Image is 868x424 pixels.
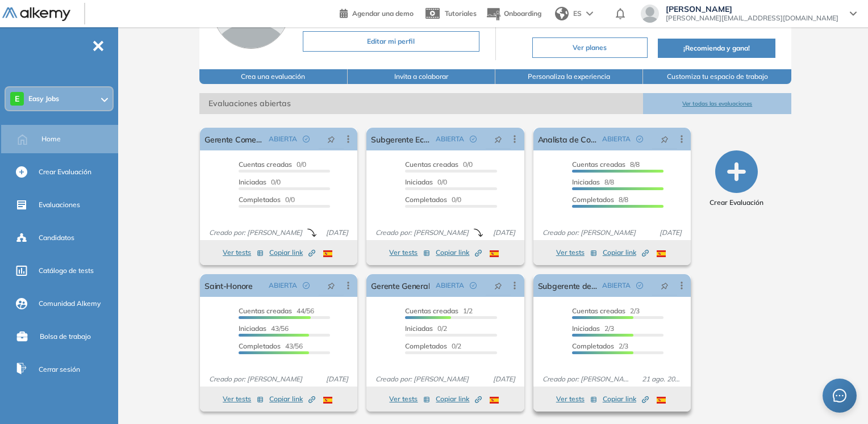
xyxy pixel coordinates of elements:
img: ESP [657,250,666,257]
span: Onboarding [504,9,541,18]
span: [DATE] [489,228,520,238]
button: Editar mi perfil [303,31,479,52]
span: Copiar link [269,394,315,404]
img: ESP [490,250,499,257]
img: world [555,7,569,20]
img: Logo [2,7,70,22]
img: ESP [657,397,666,404]
img: ESP [490,397,499,404]
span: Completados [572,342,614,350]
span: [DATE] [489,374,520,384]
span: Copiar link [603,394,649,404]
button: pushpin [652,276,677,295]
span: [DATE] [655,228,686,238]
span: Completados [572,195,614,204]
span: Iniciadas [405,178,433,186]
span: check-circle [470,282,477,289]
span: 43/56 [239,324,289,333]
span: check-circle [303,136,310,142]
button: Personaliza la experiencia [495,69,643,84]
span: Cerrar sesión [39,364,80,375]
span: Iniciadas [239,178,266,186]
span: Completados [239,195,281,204]
span: 2/3 [572,342,628,350]
span: check-circle [636,136,643,142]
span: E [15,94,19,103]
span: Completados [239,342,281,350]
span: ES [573,9,582,19]
button: Ver tests [389,246,430,259]
span: Cuentas creadas [239,307,292,315]
span: Cuentas creadas [405,307,458,315]
span: pushpin [661,135,669,144]
span: 0/2 [405,324,447,333]
span: 21 ago. 2025 [637,374,686,384]
span: 8/8 [572,160,640,169]
span: message [833,389,846,402]
button: Ver tests [556,392,597,406]
span: 0/0 [405,178,447,186]
span: Cuentas creadas [572,307,625,315]
span: pushpin [661,281,669,290]
span: check-circle [636,282,643,289]
button: Copiar link [269,392,315,406]
a: Subgerente Ecommerce [371,128,431,150]
span: Creado por: [PERSON_NAME] [205,228,307,238]
span: 2/3 [572,307,640,315]
span: 0/0 [239,160,306,169]
span: Copiar link [436,247,482,258]
button: pushpin [319,130,344,148]
a: Gerente General [371,274,429,297]
span: 0/2 [405,342,461,350]
button: Ver tests [223,392,264,406]
span: Evaluaciones abiertas [199,93,643,114]
button: Ver tests [556,246,597,259]
span: Tutoriales [445,9,477,18]
span: Copiar link [603,247,649,258]
span: 0/0 [405,160,473,169]
span: Easy Jobs [28,94,59,103]
button: pushpin [486,130,511,148]
button: Crea una evaluación [199,69,347,84]
span: Crear Evaluación [39,167,91,177]
span: Home [41,134,61,144]
span: [DATE] [322,374,353,384]
span: ABIERTA [436,280,464,291]
span: Cuentas creadas [572,160,625,169]
span: ABIERTA [602,280,631,291]
span: pushpin [494,281,502,290]
span: check-circle [303,282,310,289]
button: Copiar link [269,246,315,259]
button: Onboarding [486,2,541,26]
a: Saint-Honore [205,274,253,297]
span: Iniciadas [572,324,600,333]
span: Creado por: [PERSON_NAME] [538,228,640,238]
button: Copiar link [436,392,482,406]
span: pushpin [327,281,335,290]
span: Bolsa de trabajo [40,331,91,342]
span: 2/3 [572,324,614,333]
span: Creado por: [PERSON_NAME] [538,374,637,384]
button: Ver tests [223,246,264,259]
button: Ver todas las evaluaciones [643,93,791,114]
a: Agendar una demo [340,6,414,19]
span: ABIERTA [269,134,297,144]
button: Customiza tu espacio de trabajo [643,69,791,84]
span: Agendar una demo [352,9,414,18]
span: ABIERTA [602,134,631,144]
span: Creado por: [PERSON_NAME] [371,228,473,238]
button: pushpin [652,130,677,148]
span: ABIERTA [436,134,464,144]
img: ESP [323,397,332,404]
span: Iniciadas [405,324,433,333]
span: 0/0 [239,195,295,204]
span: ABIERTA [269,280,297,291]
button: Copiar link [603,246,649,259]
span: Comunidad Alkemy [39,299,101,309]
span: 0/0 [405,195,461,204]
span: pushpin [327,135,335,144]
span: Cuentas creadas [405,160,458,169]
span: pushpin [494,135,502,144]
span: Cuentas creadas [239,160,292,169]
span: 8/8 [572,195,628,204]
